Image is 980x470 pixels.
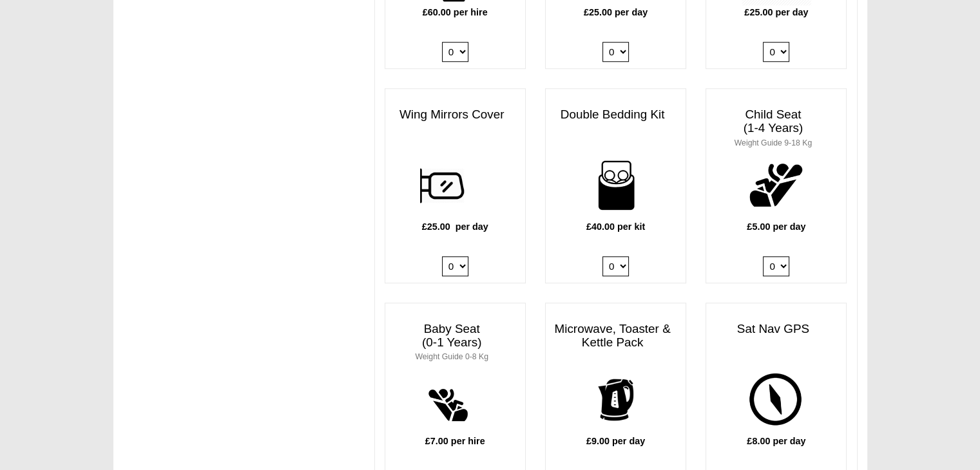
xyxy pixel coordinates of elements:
[420,364,490,435] img: baby.png
[735,138,812,147] small: Weight Guide 9-18 Kg
[741,364,811,435] img: gps.png
[425,436,485,446] b: £7.00 per hire
[385,102,525,128] h3: Wing Mirrors Cover
[546,316,686,356] h3: Microwave, Toaster & Kettle Pack
[581,364,651,435] img: kettle.png
[741,150,811,220] img: child.png
[546,102,686,128] h3: Double Bedding Kit
[420,150,490,220] img: wing.png
[423,7,488,17] b: £60.00 per hire
[586,436,645,446] b: £9.00 per day
[584,7,648,17] b: £25.00 per day
[706,102,846,155] h3: Child Seat (1-4 Years)
[422,221,488,232] b: £25.00 per day
[581,150,651,220] img: bedding-for-two.png
[586,221,645,232] b: £40.00 per kit
[415,352,488,361] small: Weight Guide 0-8 Kg
[747,221,805,232] b: £5.00 per day
[706,316,846,343] h3: Sat Nav GPS
[385,316,525,369] h3: Baby Seat (0-1 Years)
[744,7,808,17] b: £25.00 per day
[747,436,805,446] b: £8.00 per day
